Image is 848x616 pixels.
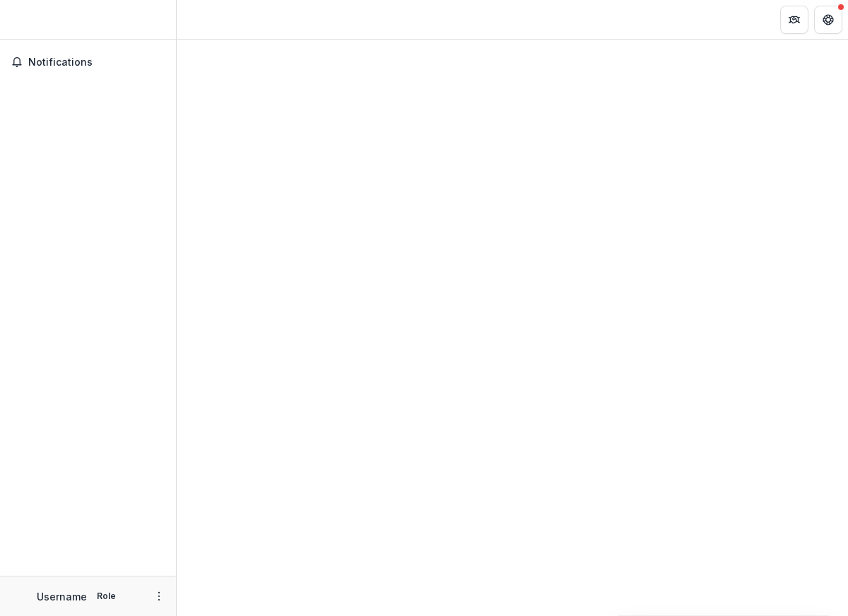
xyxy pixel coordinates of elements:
[151,588,167,605] button: More
[93,590,120,603] p: Role
[28,57,165,69] span: Notifications
[6,51,170,73] button: Notifications
[780,6,808,34] button: Partners
[814,6,842,34] button: Get Help
[37,589,87,604] p: Username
